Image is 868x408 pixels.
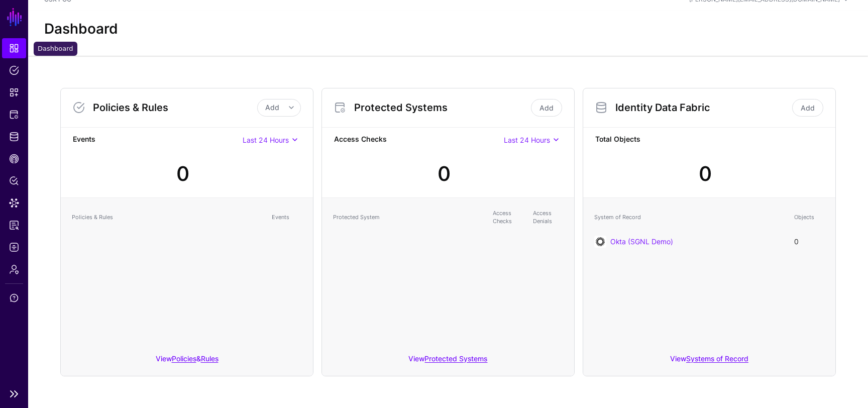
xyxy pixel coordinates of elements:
[176,159,189,189] div: 0
[9,65,19,75] span: Policies
[9,198,19,208] span: Data Lens
[201,354,219,363] a: Rules
[504,136,550,144] span: Last 24 Hours
[615,101,790,114] h3: Identity Data Fabric
[354,101,529,114] h3: Protected Systems
[9,43,19,53] span: Dashboard
[2,127,26,147] a: Identity Data Fabric
[9,132,19,142] span: Identity Data Fabric
[9,176,19,186] span: Policy Lens
[2,82,26,103] a: Snippets
[438,159,451,189] div: 0
[9,87,19,97] span: Snippets
[34,42,77,56] div: Dashboard
[93,101,257,114] h3: Policies & Rules
[44,21,118,38] h2: Dashboard
[9,264,19,274] span: Admin
[9,110,19,120] span: Protected Systems
[9,242,19,252] span: Logs
[595,134,823,146] strong: Total Objects
[583,347,835,376] div: View
[334,134,504,146] strong: Access Checks
[73,134,243,146] strong: Events
[2,259,26,279] a: Admin
[9,154,19,164] span: CAEP Hub
[531,99,562,117] a: Add
[2,193,26,213] a: Data Lens
[594,236,606,248] img: svg+xml;base64,PHN2ZyB3aWR0aD0iNjQiIGhlaWdodD0iNjQiIHZpZXdCb3g9IjAgMCA2NCA2NCIgZmlsbD0ibm9uZSIgeG...
[2,149,26,169] a: CAEP Hub
[589,204,789,231] th: System of Record
[267,204,307,231] th: Events
[528,204,568,231] th: Access Denials
[488,204,528,231] th: Access Checks
[6,6,23,28] a: SGNL
[9,220,19,230] span: Reports
[172,354,196,363] a: Policies
[789,231,829,253] td: 0
[2,60,26,80] a: Policies
[328,204,488,231] th: Protected System
[2,237,26,257] a: Logs
[2,215,26,235] a: Reports
[699,159,712,189] div: 0
[789,204,829,231] th: Objects
[610,237,673,246] a: Okta (SGNL Demo)
[2,38,26,58] a: Dashboard
[61,347,313,376] div: View &
[67,204,267,231] th: Policies & Rules
[792,99,823,117] a: Add
[265,103,279,112] span: Add
[686,354,748,363] a: Systems of Record
[2,105,26,125] a: Protected Systems
[2,171,26,191] a: Policy Lens
[322,347,574,376] div: View
[424,354,487,363] a: Protected Systems
[243,136,289,144] span: Last 24 Hours
[9,293,19,303] span: Support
